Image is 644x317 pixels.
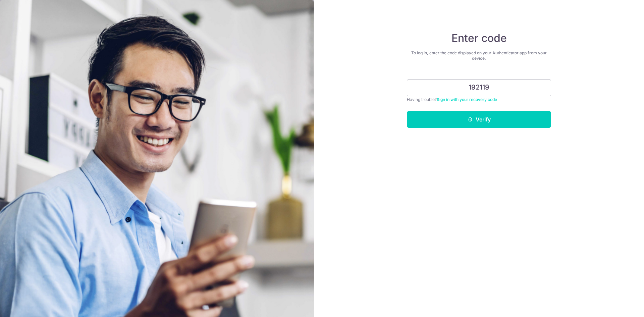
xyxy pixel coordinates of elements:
div: Having trouble? [407,96,551,103]
button: Verify [407,111,551,128]
h4: Enter code [407,32,551,45]
div: To log in, enter the code displayed on your Authenticator app from your device. [407,50,551,61]
input: Enter 6 digit code [407,80,551,96]
a: Sign in with your recovery code [437,97,497,102]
